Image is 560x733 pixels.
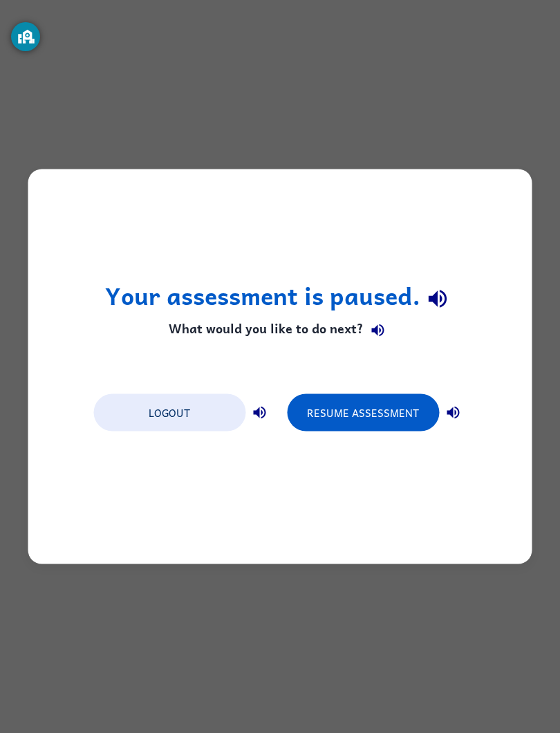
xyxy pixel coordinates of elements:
h4: What would you like to do next? [105,317,455,345]
button: Resume Assessment [287,394,439,432]
h4: What would you like to do next? [105,316,456,344]
h1: Your assessment is paused. [105,281,456,316]
h1: Your assessment is paused. [105,282,455,317]
button: Logout [93,394,245,432]
button: Logout [93,393,245,431]
button: GoGuardian Privacy Information [11,22,40,51]
button: Resume Assessment [287,393,439,431]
